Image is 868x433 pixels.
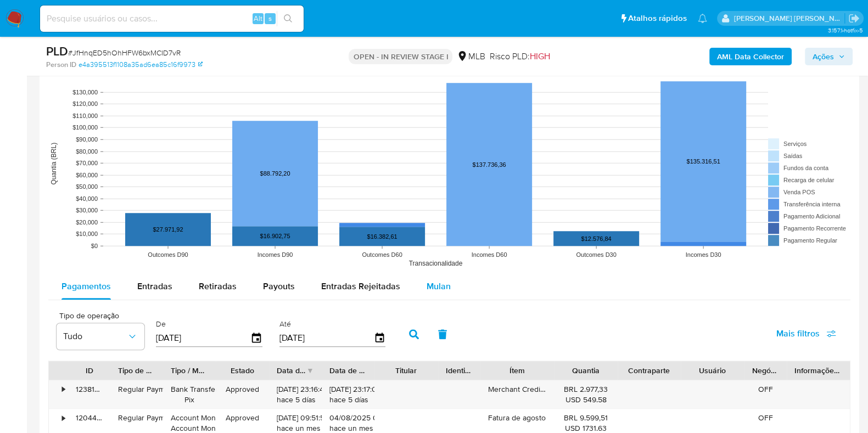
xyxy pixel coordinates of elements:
[46,42,68,60] b: PLD
[40,12,304,26] input: Pesquise usuários ou casos...
[277,11,299,26] button: search-icon
[254,13,262,24] span: Alt
[813,48,834,65] span: Ações
[698,14,707,23] a: Notificações
[349,49,452,64] p: OPEN - IN REVIEW STAGE I
[805,48,853,65] button: Ações
[79,60,203,70] a: e4a395513f1108a35ad6ea85c16f9973
[268,13,272,24] span: s
[489,50,550,63] span: Risco PLD:
[529,50,550,63] span: HIGH
[848,13,860,24] a: Sair
[717,48,784,65] b: AML Data Collector
[68,47,181,58] span: # JfHnqED5hOhHFW6bxMCID7vR
[709,48,792,65] button: AML Data Collector
[628,13,687,24] span: Atalhos rápidos
[734,13,845,24] p: danilo.toledo@mercadolivre.com
[46,60,76,70] b: Person ID
[827,26,863,35] span: 3.157.1-hotfix-5
[457,50,485,63] div: MLB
